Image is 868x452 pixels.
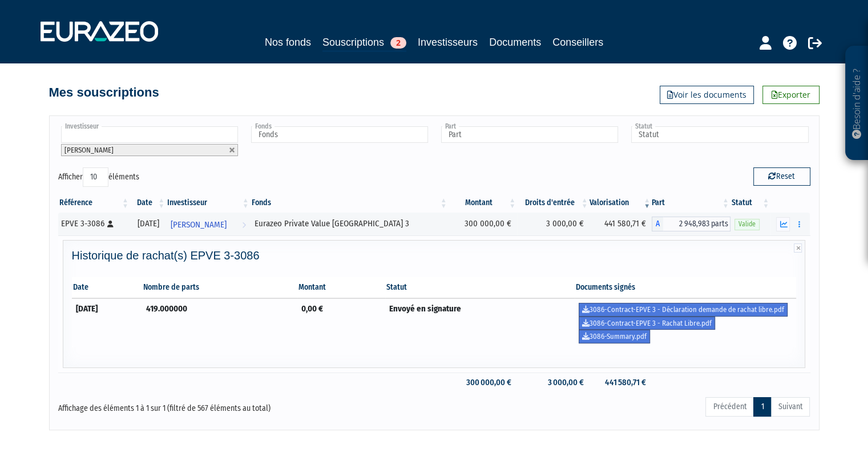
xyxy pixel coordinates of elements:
[652,193,730,213] th: Part: activer pour trier la colonne par ordre croissant
[418,34,478,50] a: Investisseurs
[242,214,246,235] i: Voir l'investisseur
[64,146,114,154] span: [PERSON_NAME]
[517,373,590,393] td: 3 000,00 €
[652,217,730,231] div: A - Eurazeo Private Value Europe 3
[753,397,771,417] a: 1
[652,217,663,231] span: A
[449,213,518,235] td: 300 000,00 €
[265,34,311,50] a: Nos fonds
[663,217,730,231] span: 2 948,983 parts
[166,213,250,235] a: [PERSON_NAME]
[83,167,108,187] select: Afficheréléments
[58,193,131,213] th: Référence : activer pour trier la colonne par ordre croissant
[730,193,771,213] th: Statut : activer pour trier la colonne par ordre croissant
[142,277,297,298] th: Nombre de parts
[579,330,650,343] a: 3086-Summary.pdf
[850,52,863,155] p: Besoin d'aide ?
[251,193,449,213] th: Fonds: activer pour trier la colonne par ordre croissant
[58,396,362,414] div: Affichage des éléments 1 à 1 sur 1 (filtré de 567 éléments au total)
[385,277,575,298] th: Statut
[734,219,760,230] span: Valide
[72,277,142,298] th: Date
[322,34,406,52] a: Souscriptions2
[660,86,754,104] a: Voir les documents
[72,249,797,262] h4: Historique de rachat(s) EPVE 3-3086
[166,193,250,213] th: Investisseur: activer pour trier la colonne par ordre croissant
[297,298,385,347] td: 0,00 €
[517,193,590,213] th: Droits d'entrée: activer pour trier la colonne par ordre croissant
[171,214,227,235] span: [PERSON_NAME]
[385,298,575,347] td: Envoyé en signature
[130,193,166,213] th: Date: activer pour trier la colonne par ordre croissant
[517,213,590,235] td: 3 000,00 €
[590,193,652,213] th: Valorisation: activer pour trier la colonne par ordre croissant
[753,167,810,186] button: Reset
[762,86,819,104] a: Exporter
[297,277,385,298] th: Montant
[449,193,518,213] th: Montant: activer pour trier la colonne par ordre croissant
[590,373,652,393] td: 441 580,71 €
[58,167,139,187] label: Afficher éléments
[449,373,518,393] td: 300 000,00 €
[49,86,159,99] h4: Mes souscriptions
[134,218,162,230] div: [DATE]
[590,213,652,235] td: 441 580,71 €
[552,34,603,50] a: Conseillers
[390,37,406,49] span: 2
[142,298,297,347] td: 419.000000
[489,34,541,50] a: Documents
[579,303,788,317] a: 3086-Contract-EPVE 3 - Déclaration demande de rachat libre.pdf
[579,317,715,330] a: 3086-Contract-EPVE 3 - Rachat Libre.pdf
[107,221,114,227] i: [Français] Personne physique
[72,298,142,347] td: [DATE]
[255,218,445,230] div: Eurazeo Private Value [GEOGRAPHIC_DATA] 3
[41,21,158,42] img: 1732889491-logotype_eurazeo_blanc_rvb.png
[575,277,797,298] th: Documents signés
[61,218,127,230] div: EPVE 3-3086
